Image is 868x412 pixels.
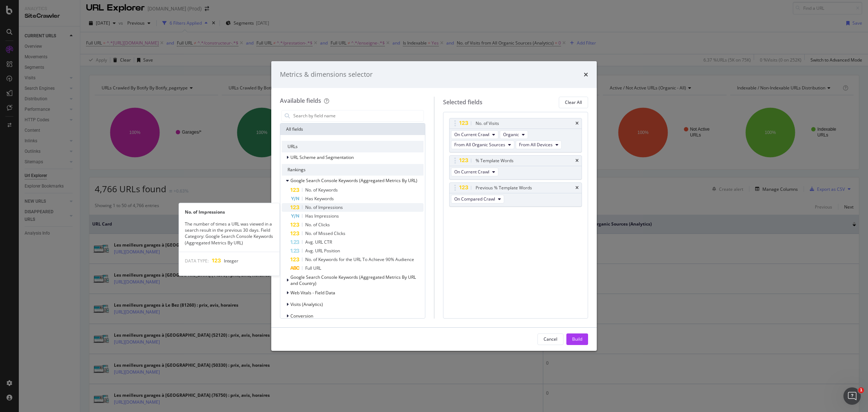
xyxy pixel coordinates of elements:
button: Organic [500,130,528,139]
span: Organic [503,131,519,138]
span: On Compared Crawl [454,196,495,202]
button: On Current Crawl [451,130,498,139]
div: times [575,186,579,190]
button: From All Organic Sources [451,140,514,149]
div: Rankings [282,164,424,176]
input: Search by field name [293,110,424,121]
div: Cancel [544,336,557,342]
button: On Compared Crawl [451,195,504,203]
span: Conversion [290,313,313,319]
span: No. of Missed Clicks [305,230,345,236]
div: Build [572,336,582,342]
button: Build [566,333,588,345]
span: Google Search Console Keywords (Aggregated Metrics By URL) [290,177,417,184]
span: From All Organic Sources [454,142,505,148]
div: Clear All [565,99,582,105]
div: URLs [282,141,424,152]
button: Cancel [537,333,563,345]
span: Avg. URL Position [305,248,340,254]
span: No. of Keywords [305,187,338,193]
div: % Template Words [476,157,514,164]
span: From All Devices [519,142,553,148]
span: On Current Crawl [454,131,489,138]
div: times [575,121,579,126]
span: Web Vitals - Field Data [290,290,335,296]
button: From All Devices [516,140,562,149]
div: All fields [280,123,425,135]
div: Previous % Template WordstimesOn Compared Crawl [449,182,582,207]
div: modal [271,61,597,351]
div: times [575,159,579,163]
span: Has Impressions [305,213,339,219]
div: % Template WordstimesOn Current Crawl [449,155,582,180]
span: On Current Crawl [454,169,489,175]
div: Available fields [280,97,321,105]
span: No. of Clicks [305,222,330,228]
span: URL Scheme and Segmentation [290,154,354,160]
iframe: Intercom live chat [843,387,861,405]
span: Google Search Console Keywords (Aggregated Metrics By URL and Country) [290,274,416,286]
div: No. of Visits [476,120,499,127]
div: Metrics & dimensions selector [280,70,373,79]
span: Avg. URL CTR [305,239,332,245]
button: On Current Crawl [451,168,498,176]
button: Clear All [559,97,588,108]
span: 1 [858,387,864,393]
div: No. of Impressions [179,209,280,215]
span: No. of Impressions [305,204,343,210]
div: Selected fields [443,98,482,106]
span: Has Keywords [305,196,334,202]
div: times [584,70,588,79]
span: Full URL [305,265,321,271]
span: No. of Keywords for the URL To Achieve 90% Audience [305,256,414,262]
span: Visits (Analytics) [290,301,323,307]
div: No. of VisitstimesOn Current CrawlOrganicFrom All Organic SourcesFrom All Devices [449,118,582,152]
div: The number of times a URL was viewed in a search result in the previous 30 days. Field Category: ... [179,221,280,246]
div: Previous % Template Words [476,184,532,192]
